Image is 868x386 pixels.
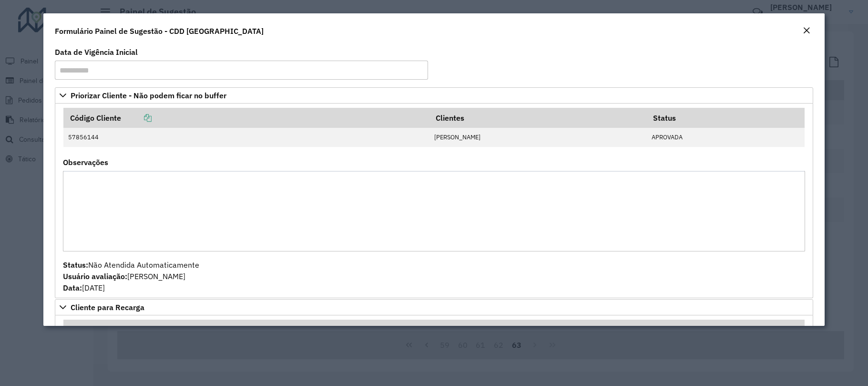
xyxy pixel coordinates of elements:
[251,320,344,340] th: Tipo veículo
[646,128,805,147] td: APROVADA
[55,87,813,104] a: Priorizar Cliente - Não podem ficar no buffer
[63,260,199,292] span: Não Atendida Automaticamente [PERSON_NAME] [DATE]
[735,320,805,340] th: Status
[55,46,138,58] label: Data de Vigência Inicial
[55,299,813,315] a: Cliente para Recarga
[121,113,152,123] a: Copiar
[664,320,735,340] th: Pedidos
[429,128,647,147] td: [PERSON_NAME]
[63,271,127,281] strong: Usuário avaliação:
[71,92,226,99] span: Priorizar Cliente - Não podem ficar no buffer
[63,260,88,270] strong: Status:
[800,25,813,37] button: Close
[63,320,186,340] th: Ponto de partida
[803,27,810,34] em: Fechar
[402,325,432,334] a: Copiar
[63,128,429,147] td: 57856144
[344,320,505,340] th: Código Cliente
[505,320,664,340] th: Clientes
[55,25,264,37] h4: Formulário Painel de Sugestão - CDD [GEOGRAPHIC_DATA]
[63,156,108,168] label: Observações
[55,104,813,298] div: Priorizar Cliente - Não podem ficar no buffer
[63,283,82,292] strong: Data:
[186,320,251,340] th: Placa
[63,108,429,128] th: Código Cliente
[71,303,144,311] span: Cliente para Recarga
[646,108,805,128] th: Status
[429,108,647,128] th: Clientes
